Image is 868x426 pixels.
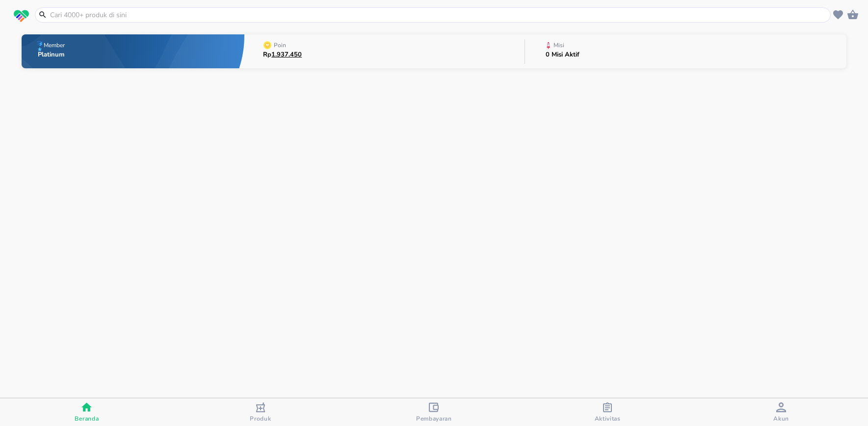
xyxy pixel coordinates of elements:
button: Misi0 Misi Aktif [525,32,846,71]
p: Poin [274,42,286,48]
button: Aktivitas [521,398,694,426]
button: MemberPlatinum [22,32,244,71]
p: Rp [263,52,302,58]
p: Member [44,42,65,48]
button: Produk [174,398,347,426]
button: Akun [694,398,868,426]
input: Cari 4000+ produk di sini [49,10,828,20]
button: PoinRp1.937.450 [244,32,525,71]
span: Pembayaran [416,415,452,423]
img: logo_swiperx_s.bd005f3b.svg [14,10,29,23]
button: Pembayaran [347,398,521,426]
span: Akun [773,415,789,423]
span: Beranda [75,415,99,423]
p: 0 Misi Aktif [546,52,579,58]
p: Platinum [38,52,67,58]
span: Aktivitas [595,415,621,423]
tcxspan: Call 1.937.450 via 3CX [271,50,302,59]
p: Misi [553,42,564,48]
span: Produk [250,415,271,423]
